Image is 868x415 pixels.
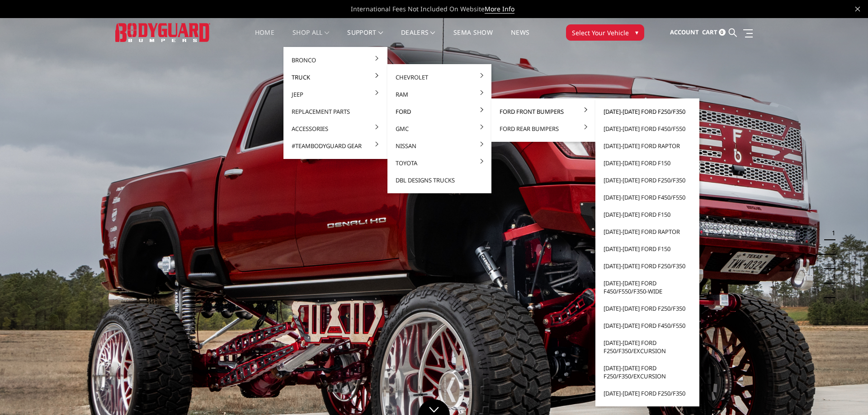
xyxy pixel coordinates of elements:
span: Select Your Vehicle [572,28,629,37]
a: Truck [287,69,384,86]
a: [DATE]-[DATE] Ford F150 [599,240,696,257]
a: shop all [292,29,329,47]
button: 1 of 5 [826,226,835,240]
a: [DATE]-[DATE] Ford F450/F550/F350-wide [599,275,696,300]
a: [DATE]-[DATE] Ford F250/F350 [599,385,696,402]
a: Bronco [287,51,384,69]
a: [DATE]-[DATE] Ford F250/F350 [599,257,696,275]
span: Account [670,28,699,36]
button: 4 of 5 [826,269,835,284]
img: BODYGUARD BUMPERS [115,23,210,42]
a: Cart 0 [702,20,726,45]
a: SEMA Show [453,29,493,47]
button: 3 of 5 [826,255,835,269]
a: Accessories [287,120,384,137]
a: Ford [391,103,488,120]
a: Toyota [391,154,488,172]
button: 5 of 5 [826,284,835,298]
a: #TeamBodyguard Gear [287,137,384,154]
span: 0 [719,29,726,36]
a: [DATE]-[DATE] Ford F250/F350/Excursion [599,359,696,385]
button: Select Your Vehicle [566,24,644,41]
a: Click to Down [418,399,450,415]
a: [DATE]-[DATE] Ford F450/F550 [599,317,696,334]
a: More Info [485,5,514,14]
a: Chevrolet [391,69,488,86]
a: Ford Front Bumpers [495,103,592,120]
a: [DATE]-[DATE] Ford F250/F350 [599,300,696,317]
a: DBL Designs Trucks [391,172,488,189]
span: ▾ [635,28,638,37]
span: Cart [702,28,717,36]
a: News [511,29,529,47]
a: [DATE]-[DATE] Ford F450/F550 [599,120,696,137]
a: [DATE]-[DATE] Ford F250/F350 [599,103,696,120]
a: GMC [391,120,488,137]
a: [DATE]-[DATE] Ford Raptor [599,137,696,154]
a: [DATE]-[DATE] Ford F250/F350/Excursion [599,334,696,359]
a: [DATE]-[DATE] Ford Raptor [599,223,696,240]
iframe: Chat Widget [823,372,868,415]
a: Nissan [391,137,488,154]
button: 2 of 5 [826,240,835,255]
a: Jeep [287,86,384,103]
a: Replacement Parts [287,103,384,120]
a: [DATE]-[DATE] Ford F250/F350 [599,172,696,189]
a: [DATE]-[DATE] Ford F150 [599,154,696,172]
a: Home [255,29,274,47]
a: Support [347,29,383,47]
a: Ram [391,86,488,103]
a: Dealers [401,29,435,47]
a: [DATE]-[DATE] Ford F150 [599,206,696,223]
a: [DATE]-[DATE] Ford F450/F550 [599,189,696,206]
a: Account [670,20,699,45]
a: Ford Rear Bumpers [495,120,592,137]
